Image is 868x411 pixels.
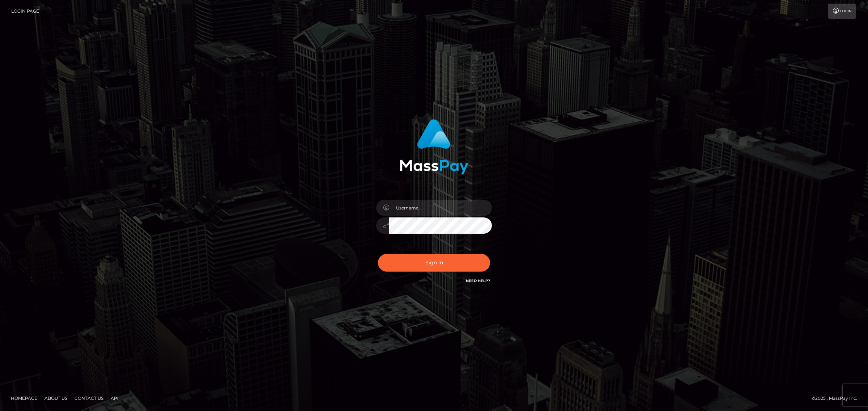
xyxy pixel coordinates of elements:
a: API [108,393,122,404]
button: Sign in [378,254,490,272]
a: Login [828,4,856,19]
img: MassPay Login [400,119,468,174]
a: About Us [42,393,70,404]
a: Contact Us [72,393,106,404]
a: Login Page [11,4,39,19]
input: Username... [389,200,492,216]
div: © 2025 , MassPay Inc. [812,394,863,402]
a: Homepage [8,393,40,404]
a: Need Help? [466,278,490,283]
